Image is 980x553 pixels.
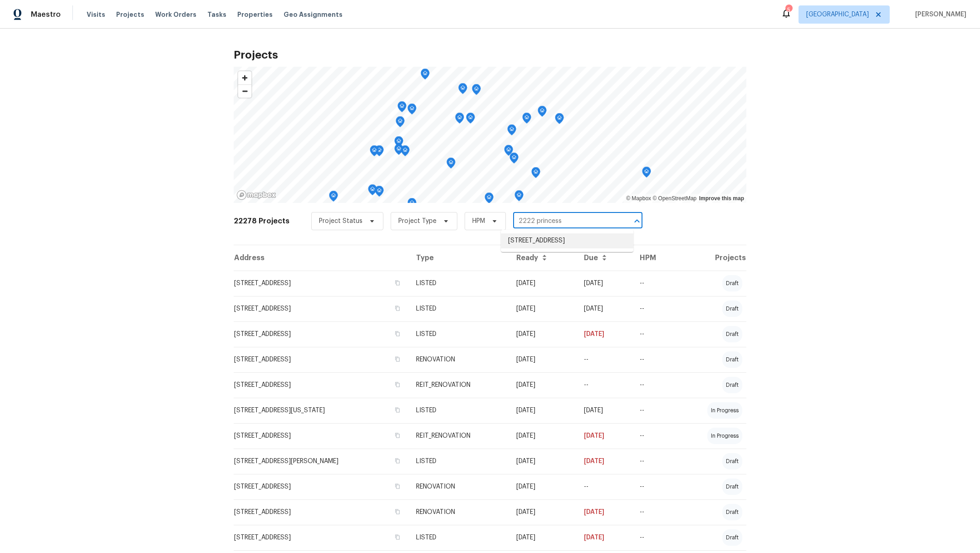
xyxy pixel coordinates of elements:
div: Map marker [375,145,384,159]
span: Tasks [207,11,226,18]
canvas: Map [234,67,746,203]
td: [STREET_ADDRESS] [234,271,409,296]
td: -- [632,296,677,321]
td: [DATE] [577,423,633,449]
div: draft [722,351,742,368]
td: [STREET_ADDRESS][US_STATE] [234,398,409,423]
div: Map marker [401,145,410,159]
div: Map marker [394,136,403,150]
div: Map marker [555,113,564,127]
button: Copy Address [393,431,402,439]
th: HPM [632,245,677,271]
td: [DATE] [509,474,577,499]
div: Map marker [507,124,516,138]
td: -- [632,525,677,550]
td: -- [632,372,677,398]
div: Map marker [531,167,540,181]
th: Type [409,245,509,271]
span: Geo Assignments [284,10,343,19]
td: [DATE] [509,321,577,347]
td: -- [632,347,677,372]
span: HPM [472,217,485,226]
td: [DATE] [509,296,577,321]
td: LISTED [409,449,509,474]
div: Map marker [370,145,379,159]
span: Project Status [319,217,363,226]
div: 5 [785,5,792,15]
td: [STREET_ADDRESS] [234,372,409,398]
td: REIT_RENOVATION [409,423,509,449]
td: -- [632,449,677,474]
button: Copy Address [393,508,402,516]
td: [DATE] [509,398,577,423]
td: LISTED [409,296,509,321]
a: Improve this map [699,195,744,202]
span: Project Type [398,217,436,226]
th: Ready [509,245,577,271]
td: -- [632,271,677,296]
button: Copy Address [393,304,402,312]
td: [DATE] [577,449,633,474]
td: RENOVATION [409,499,509,525]
li: [STREET_ADDRESS] [501,233,633,248]
th: Due [577,245,633,271]
h2: 22278 Projects [234,217,289,226]
td: [DATE] [509,347,577,372]
button: Copy Address [393,406,402,414]
td: [STREET_ADDRESS] [234,499,409,525]
div: draft [722,504,742,520]
td: -- [632,499,677,525]
td: -- [632,398,677,423]
button: Copy Address [393,380,402,389]
td: -- [577,474,633,499]
input: Search projects [513,214,617,228]
div: Map marker [396,116,405,130]
th: Address [234,245,409,271]
div: Map marker [458,83,467,97]
td: -- [577,347,633,372]
td: [STREET_ADDRESS][PERSON_NAME] [234,449,409,474]
span: Work Orders [155,10,196,19]
div: Map marker [522,113,531,127]
a: Mapbox homepage [236,190,276,200]
button: Copy Address [393,533,402,541]
div: in progress [707,428,742,444]
td: RENOVATION [409,347,509,372]
td: [DATE] [509,449,577,474]
button: Zoom in [238,71,251,84]
button: Close [631,215,643,227]
td: [DATE] [509,499,577,525]
div: Map marker [407,104,416,118]
td: [DATE] [577,296,633,321]
td: [DATE] [577,525,633,550]
div: Map marker [510,153,519,167]
div: Map marker [421,69,430,83]
div: Map marker [368,184,377,198]
a: Mapbox [626,195,651,202]
div: draft [722,326,742,342]
td: [DATE] [509,423,577,449]
div: Map marker [466,113,475,127]
div: draft [722,453,742,469]
td: [DATE] [577,271,633,296]
td: [DATE] [577,398,633,423]
td: -- [632,423,677,449]
a: OpenStreetMap [652,195,696,202]
td: [STREET_ADDRESS] [234,296,409,321]
div: draft [722,529,742,546]
div: Map marker [485,193,494,207]
td: [DATE] [577,321,633,347]
td: LISTED [409,271,509,296]
th: Projects [678,245,747,271]
td: [STREET_ADDRESS] [234,423,409,449]
span: Maestro [31,10,61,19]
div: draft [722,301,742,317]
div: draft [722,275,742,291]
span: [PERSON_NAME] [911,10,966,19]
div: Map marker [375,186,384,200]
span: [GEOGRAPHIC_DATA] [806,10,869,19]
td: [STREET_ADDRESS] [234,474,409,499]
button: Copy Address [393,279,402,287]
td: [DATE] [577,499,633,525]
